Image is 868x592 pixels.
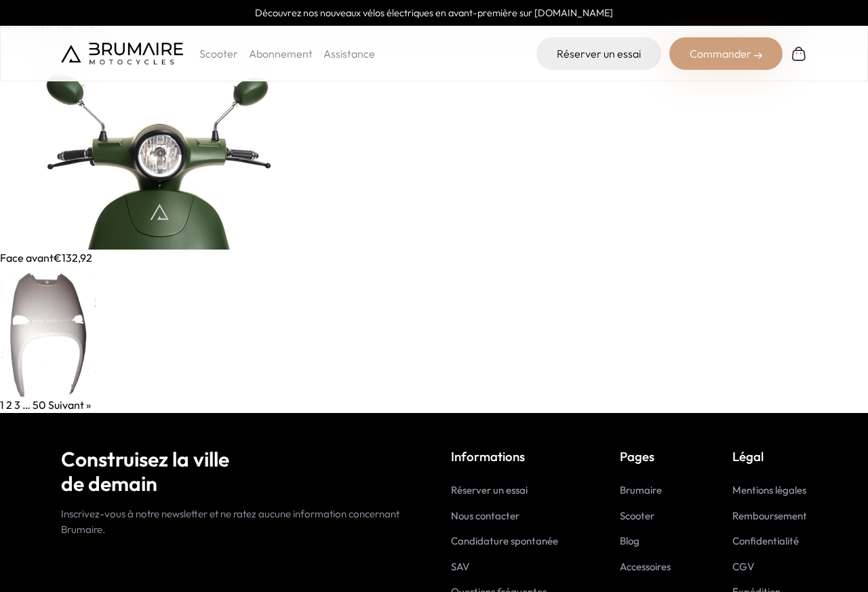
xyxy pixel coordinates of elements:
a: SAV [451,560,469,573]
a: Suivant » [48,398,91,412]
h2: Construisez la ville de demain [61,447,417,496]
a: 50 [33,398,46,412]
a: CGV [732,560,754,573]
a: Confidentialité [732,534,799,547]
p: Inscrivez-vous à notre newsletter et ne ratez aucune information concernant Brumaire. [61,507,417,537]
img: Panier [791,45,807,62]
a: Brumaire [620,484,662,496]
a: Nous contacter [451,509,519,522]
a: 2 [6,398,12,412]
a: Abonnement [249,47,313,60]
a: Accessoires [620,560,671,573]
p: Informations [451,447,558,466]
img: right-arrow-2.png [754,52,762,60]
a: Scooter [620,509,654,522]
a: Assistance [323,47,375,60]
a: Candidature spontanée [451,534,558,547]
span: … [22,398,31,412]
a: Réserver un essai [451,484,528,496]
div: Commander [669,37,783,70]
a: Remboursement [732,509,807,522]
img: Brumaire Motocycles [61,43,183,64]
p: Pages [620,447,671,466]
p: Légal [732,447,807,466]
a: Blog [620,534,639,547]
a: 3 [14,398,20,412]
a: Mentions légales [732,484,806,496]
a: Réserver un essai [536,37,661,70]
p: Scooter [199,45,238,62]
